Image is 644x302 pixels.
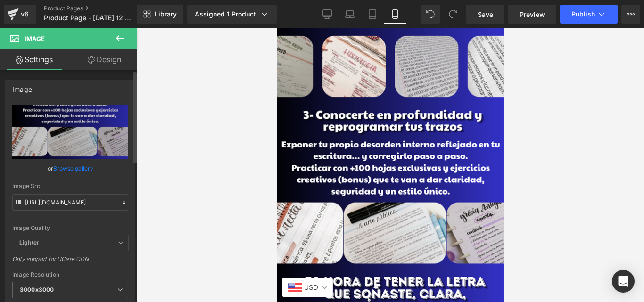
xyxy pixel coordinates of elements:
b: Lighter [19,239,39,246]
a: Desktop [316,5,339,24]
a: Laptop [339,5,361,24]
span: Publish [571,10,595,18]
span: Save [478,9,493,19]
a: Mobile [384,5,406,24]
span: Preview [520,9,545,19]
div: Open Intercom Messenger [612,270,635,293]
a: Preview [508,5,556,24]
span: Product Page - [DATE] 12:07:14 [44,14,134,22]
button: Publish [560,5,618,24]
span: Library [155,10,177,18]
div: or [12,163,128,173]
div: Image Quality [12,225,128,231]
button: Redo [444,5,462,24]
b: 3000x3000 [20,286,54,293]
div: Only support for UCare CDN [12,255,128,269]
span: Image [25,35,45,42]
a: Tablet [361,5,384,24]
a: v6 [4,5,36,24]
span: USD [27,255,41,263]
div: Image Src [12,183,128,189]
a: New Library [137,5,183,24]
button: More [621,5,640,24]
input: Link [12,194,128,211]
a: Browse gallery [53,160,93,177]
a: Product Pages [44,5,152,12]
div: Image [12,80,32,93]
button: Undo [421,5,440,24]
div: v6 [19,8,31,20]
div: Assigned 1 Product [195,9,269,19]
a: Design [70,49,139,70]
div: Image Resolution [12,271,128,278]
